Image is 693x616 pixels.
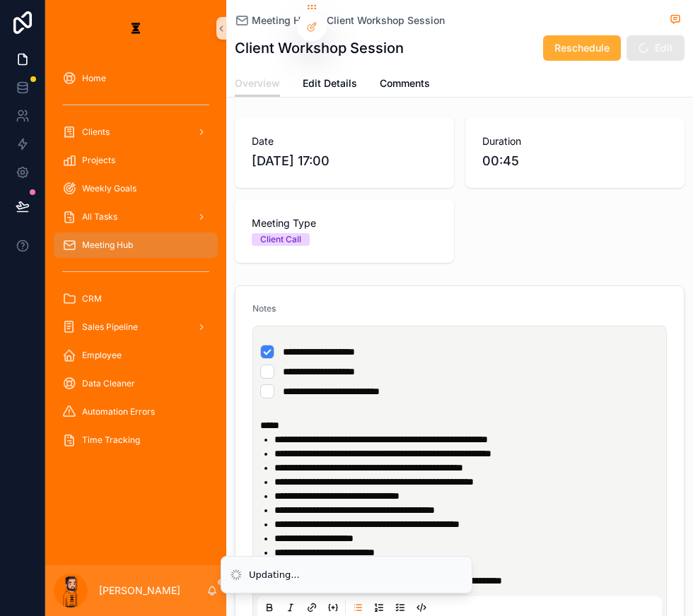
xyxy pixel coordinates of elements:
span: Meeting Hub [82,239,133,251]
span: Clients [82,126,110,138]
a: Client Workshop Session [327,13,445,28]
a: Meeting Hub [235,13,313,28]
span: Comments [380,76,430,90]
span: Data Cleaner [82,378,135,389]
span: Edit Details [303,76,357,90]
span: Sales Pipeline [82,321,138,333]
a: Clients [54,119,218,145]
a: Automation Errors [54,399,218,425]
a: Employee [54,343,218,368]
span: All Tasks [82,211,117,223]
span: Projects [82,155,115,166]
a: All Tasks [54,204,218,230]
span: Meeting Hub [252,13,313,28]
span: [DATE] 17:00 [252,151,437,171]
p: [PERSON_NAME] [99,584,180,598]
a: Meeting Hub [54,232,218,258]
button: Reschedule [543,35,621,61]
a: Data Cleaner [54,371,218,396]
div: Client Call [260,233,301,246]
a: CRM [54,286,218,312]
span: Reschedule [554,41,610,55]
div: scrollable content [45,57,226,469]
span: Date [252,134,437,148]
a: Home [54,66,218,91]
div: Updating... [249,568,300,582]
span: 00:45 [482,151,668,171]
a: Weekly Goals [54,176,218,201]
a: Overview [235,71,280,97]
a: Sales Pipeline [54,314,218,340]
span: CRM [82,293,102,304]
span: Notes [252,303,276,314]
h1: Client Workshop Session [235,38,404,58]
a: Projects [54,148,218,173]
span: Meeting Type [252,216,437,230]
a: Comments [380,71,430,99]
span: Overview [235,76,280,90]
a: Edit Details [303,71,357,99]
span: Automation Errors [82,406,155,417]
span: Weekly Goals [82,183,136,194]
span: Duration [482,134,668,148]
span: Employee [82,350,122,361]
img: App logo [124,17,147,40]
span: Home [82,73,106,84]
